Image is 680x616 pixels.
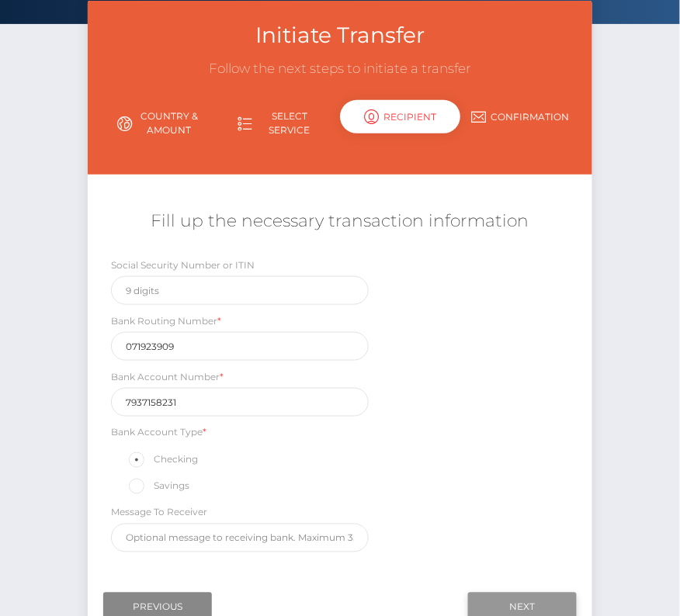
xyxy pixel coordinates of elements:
[99,20,581,50] h3: Initiate Transfer
[340,100,460,133] div: Recipient
[111,506,207,520] label: Message To Receiver
[460,103,581,130] a: Confirmation
[111,524,369,552] input: Optional message to receiving bank. Maximum 35 characters
[111,370,224,384] label: Bank Account Number
[111,388,369,417] input: Only digits
[111,426,206,440] label: Bank Account Type
[111,258,255,272] label: Social Security Number or ITIN
[111,332,369,361] input: Only 9 digits
[99,60,581,78] h3: Follow the next steps to initiate a transfer
[99,103,220,144] a: Country & Amount
[111,276,369,305] input: 9 digits
[127,476,189,497] label: Savings
[99,209,581,234] h5: Fill up the necessary transaction information
[220,103,340,144] a: Select Service
[127,450,198,470] label: Checking
[111,314,221,328] label: Bank Routing Number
